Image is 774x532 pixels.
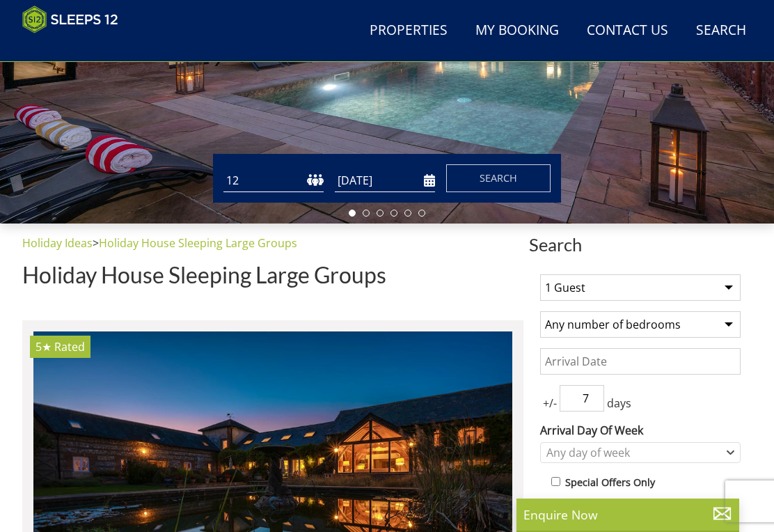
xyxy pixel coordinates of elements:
[15,42,161,54] iframe: Customer reviews powered by Trustpilot
[470,15,564,47] a: My Booking
[22,6,118,33] img: Sleeps 12
[690,15,752,47] a: Search
[99,235,297,251] a: Holiday House Sleeping Large Groups
[335,169,435,192] input: Arrival Date
[35,339,52,354] span: House On The Hill has a 5 star rating under the Quality in Tourism Scheme
[22,263,523,287] h1: Holiday House Sleeping Large Groups
[93,235,99,251] span: >
[581,15,674,47] a: Contact Us
[364,15,453,47] a: Properties
[480,171,517,185] span: Search
[501,35,774,532] iframe: LiveChat chat widget
[22,235,93,251] a: Holiday Ideas
[54,339,85,354] span: Rated
[446,164,551,192] button: Search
